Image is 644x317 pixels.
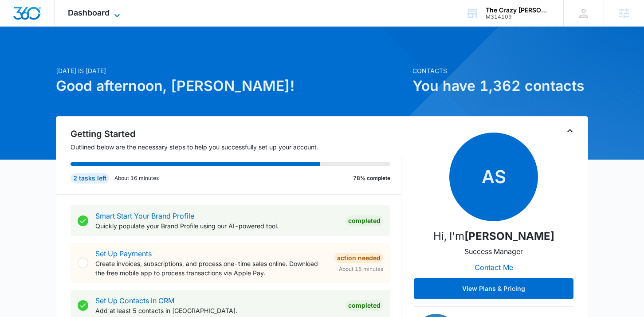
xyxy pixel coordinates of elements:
[95,211,194,220] a: Smart Start Your Brand Profile
[23,23,98,30] div: Domain: [DOMAIN_NAME]
[25,14,43,21] div: v 4.0.25
[95,259,327,278] p: Create invoices, subscriptions, and process one-time sales online. Download the free mobile app t...
[346,300,383,311] div: Completed
[95,306,338,315] p: Add at least 5 contacts in [GEOGRAPHIC_DATA].
[14,14,21,21] img: logo_orange.svg
[56,66,407,75] p: [DATE] is [DATE]
[346,215,383,226] div: Completed
[95,221,338,231] p: Quickly populate your Brand Profile using our AI-powered tool.
[88,51,95,59] img: tab_keywords_by_traffic_grey.svg
[71,142,401,152] p: Outlined below are the necessary steps to help you successfully set up your account.
[353,174,390,182] p: 78% complete
[565,125,575,136] button: Toggle Collapse
[334,253,383,263] div: Action Needed
[486,7,550,14] div: account name
[414,278,573,299] button: View Plans & Pricing
[464,246,523,257] p: Success Manager
[56,75,407,97] h1: Good afternoon, [PERSON_NAME]!
[412,75,588,97] h1: You have 1,362 contacts
[339,265,383,273] span: About 15 minutes
[433,228,554,244] p: Hi, I'm
[71,127,401,141] h2: Getting Started
[95,249,152,258] a: Set Up Payments
[486,14,550,20] div: account id
[449,133,538,221] span: AS
[114,174,159,182] p: About 16 minutes
[98,52,149,58] div: Keywords by Traffic
[412,66,588,75] p: Contacts
[95,296,174,305] a: Set Up Contacts in CRM
[466,257,522,278] button: Contact Me
[71,173,109,184] div: 2 tasks left
[68,8,110,17] span: Dashboard
[464,230,554,243] strong: [PERSON_NAME]
[24,51,31,59] img: tab_domain_overview_orange.svg
[34,52,79,58] div: Domain Overview
[14,23,21,30] img: website_grey.svg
